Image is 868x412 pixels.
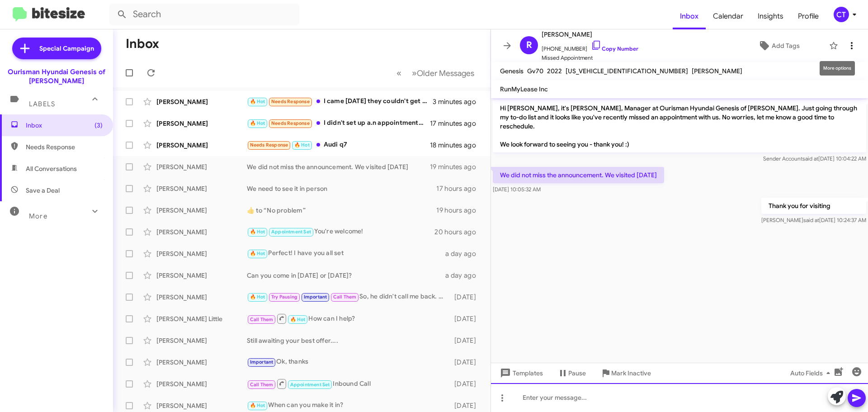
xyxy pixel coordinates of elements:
span: Call Them [250,382,274,388]
span: 🔥 Hot [294,142,310,148]
div: [DATE] [450,336,483,345]
p: Thank you for visiting [761,198,866,214]
a: Inbox [673,3,706,29]
span: Labels [29,100,55,108]
span: 🔥 Hot [250,120,265,126]
span: 🔥 Hot [250,99,265,104]
span: Add Tags [772,38,800,54]
span: (3) [94,121,103,130]
span: Needs Response [271,120,310,126]
span: Call Them [333,294,357,300]
div: 17 minutes ago [430,119,483,128]
span: 🔥 Hot [250,251,265,256]
div: [PERSON_NAME] [156,249,247,258]
span: Inbox [26,121,103,130]
span: [DATE] 10:05:32 AM [493,186,541,193]
span: Templates [498,365,543,381]
div: [PERSON_NAME] Little [156,314,247,323]
button: Add Tags [732,38,825,54]
span: Missed Appointment [542,53,638,62]
div: [PERSON_NAME] [156,184,247,193]
button: Mark Inactive [593,365,658,381]
span: 🔥 Hot [250,294,265,300]
span: 2022 [547,67,562,75]
span: [PERSON_NAME] [DATE] 10:24:37 AM [761,217,866,223]
nav: Page navigation example [392,64,480,82]
div: [PERSON_NAME] [156,162,247,171]
span: 🔥 Hot [290,317,306,322]
div: When can you make it in? [247,400,450,411]
span: Mark Inactive [611,365,651,381]
span: All Conversations [26,164,77,173]
a: Copy Number [591,45,638,52]
span: Special Campaign [39,44,94,53]
span: Pause [568,365,586,381]
div: CT [834,7,849,22]
div: 19 minutes ago [430,162,483,171]
div: So, he didn't call me back. What's new? [247,292,450,302]
span: Gv70 [527,67,543,75]
span: [PERSON_NAME] [542,29,638,40]
div: a day ago [445,271,483,280]
div: [DATE] [450,401,483,410]
div: [PERSON_NAME] [156,293,247,302]
span: » [412,67,417,79]
span: Save a Deal [26,186,60,195]
span: Auto Fields [790,365,834,381]
button: Auto Fields [783,365,841,381]
button: Templates [491,365,550,381]
span: Call Them [250,317,274,322]
p: Hi [PERSON_NAME], it's [PERSON_NAME], Manager at Ourisman Hyundai Genesis of [PERSON_NAME]. Just ... [493,100,866,152]
span: Older Messages [417,68,474,78]
h1: Inbox [126,37,159,51]
button: Previous [391,64,407,82]
p: We did not miss the announcement. We visited [DATE] [493,167,664,183]
div: [DATE] [450,379,483,388]
span: said at [802,155,818,162]
div: [PERSON_NAME] [156,97,247,106]
span: More [29,212,47,220]
span: Needs Response [26,142,103,152]
button: Pause [550,365,593,381]
div: 20 hours ago [434,227,483,237]
div: Audi q7 [247,140,430,150]
span: Needs Response [271,99,310,104]
div: Can you come in [DATE] or [DATE]? [247,271,445,280]
span: Needs Response [250,142,288,148]
div: 18 minutes ago [430,141,483,150]
div: [PERSON_NAME] [156,206,247,215]
span: Sender Account [DATE] 10:04:22 AM [763,155,866,162]
a: Special Campaign [12,38,101,59]
span: Appointment Set [271,229,311,235]
span: Important [250,359,274,365]
span: 🔥 Hot [250,229,265,235]
div: Still awaiting your best offer.... [247,336,450,345]
span: Genesis [500,67,524,75]
div: [PERSON_NAME] [156,227,247,237]
div: [PERSON_NAME] [156,358,247,367]
span: Appointment Set [290,382,330,388]
div: [PERSON_NAME] [156,379,247,388]
div: 17 hours ago [436,184,483,193]
span: RunMyLease Inc [500,85,548,93]
div: We need to see it in person [247,184,436,193]
div: 3 minutes ago [433,97,483,106]
span: 🔥 Hot [250,403,265,408]
div: 19 hours ago [436,206,483,215]
div: [DATE] [450,358,483,367]
span: [US_VEHICLE_IDENTIFICATION_NUMBER] [566,67,688,75]
div: [DATE] [450,314,483,323]
div: We did not miss the announcement. We visited [DATE] [247,162,430,171]
div: Inbound Call [247,378,450,389]
span: Try Pausing [271,294,297,300]
div: [PERSON_NAME] [156,336,247,345]
div: I came [DATE] they couldn't get me approved [247,96,433,107]
span: said at [803,217,819,223]
div: a day ago [445,249,483,258]
span: Insights [750,3,791,29]
div: [PERSON_NAME] [156,141,247,150]
div: [PERSON_NAME] [156,401,247,410]
div: [DATE] [450,293,483,302]
a: Profile [791,3,826,29]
